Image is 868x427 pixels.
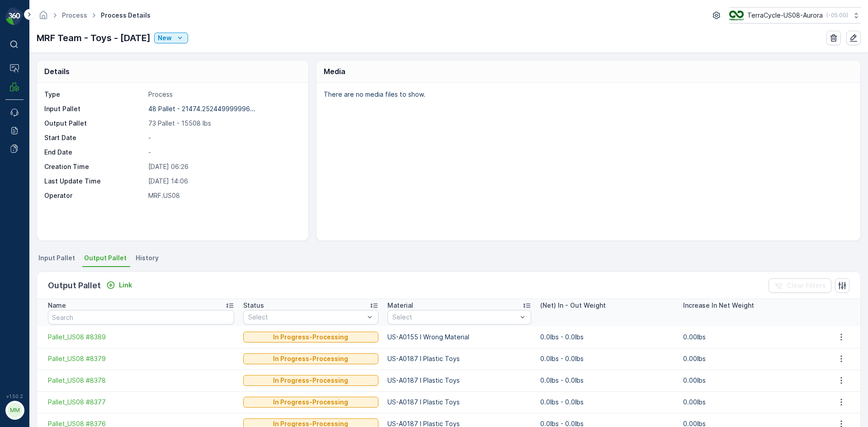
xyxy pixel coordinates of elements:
div: MM [8,403,22,418]
p: Process [148,90,299,99]
p: Start Date [44,133,145,142]
p: 0.00lbs [683,398,817,407]
p: There are no media files to show. [324,90,851,99]
p: Media [324,66,345,77]
p: Output Pallet [48,279,101,292]
button: In Progress-Processing [243,353,378,364]
img: image_ci7OI47.png [729,10,744,20]
a: Homepage [38,14,48,21]
p: 73 Pallet - 15508 lbs [148,119,299,128]
p: Link [119,281,132,290]
a: Pallet_US08 #8389 [48,333,234,342]
p: Operator [44,191,145,200]
span: Output Pallet [84,253,127,263]
p: Name [48,301,66,310]
p: Select [392,313,517,322]
span: Process Details [99,11,152,20]
p: 0.0lbs - 0.0lbs [540,354,674,363]
button: Clear Filters [769,278,831,293]
p: [DATE] 14:06 [148,177,299,186]
p: Creation Time [44,162,145,171]
p: 0.00lbs [683,376,817,385]
p: 0.00lbs [683,333,817,342]
p: New [158,33,172,42]
p: MRF Team - Toys - [DATE] [37,31,151,45]
p: Select [248,313,364,322]
p: Increase In Net Weight [683,301,754,310]
p: (Net) In - Out Weight [540,301,606,310]
span: v 1.50.2 [5,394,24,399]
button: TerraCycle-US08-Aurora(-05:00) [729,7,861,23]
p: Status [243,301,264,310]
p: Material [387,301,413,310]
p: TerraCycle-US08-Aurora [747,11,823,20]
p: In Progress-Processing [273,376,348,385]
p: In Progress-Processing [273,398,348,407]
p: 0.0lbs - 0.0lbs [540,333,674,342]
p: Input Pallet [44,104,145,113]
p: - [148,133,299,142]
p: US-A0187 I Plastic Toys [387,398,531,407]
p: [DATE] 06:26 [148,162,299,171]
p: US-A0187 I Plastic Toys [387,376,531,385]
a: Pallet_US08 #8378 [48,376,234,385]
p: In Progress-Processing [273,333,348,342]
a: Pallet_US08 #8379 [48,354,234,363]
p: US-A0155 I Wrong Material [387,333,531,342]
p: MRF.US08 [148,191,299,200]
p: Last Update Time [44,177,145,186]
button: In Progress-Processing [243,397,378,408]
p: Clear Filters [787,281,826,290]
button: MM [5,401,24,420]
button: Link [103,280,136,291]
a: Pallet_US08 #8377 [48,398,234,407]
button: In Progress-Processing [243,375,378,386]
p: End Date [44,148,145,157]
p: US-A0187 I Plastic Toys [387,354,531,363]
p: In Progress-Processing [273,354,348,363]
button: In Progress-Processing [243,332,378,343]
p: 0.0lbs - 0.0lbs [540,398,674,407]
p: Details [44,66,70,77]
img: logo [5,7,24,25]
p: - [148,148,299,157]
span: History [136,253,159,263]
a: Process [62,11,87,19]
span: Input Pallet [38,253,75,263]
p: 0.0lbs - 0.0lbs [540,376,674,385]
p: 0.00lbs [683,354,817,363]
p: ( -05:00 ) [826,12,848,19]
button: New [154,33,188,43]
p: Output Pallet [44,119,145,128]
p: 48 Pallet - 21474.252449999996... [148,105,255,113]
input: Search [48,310,234,324]
p: Type [44,90,145,99]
